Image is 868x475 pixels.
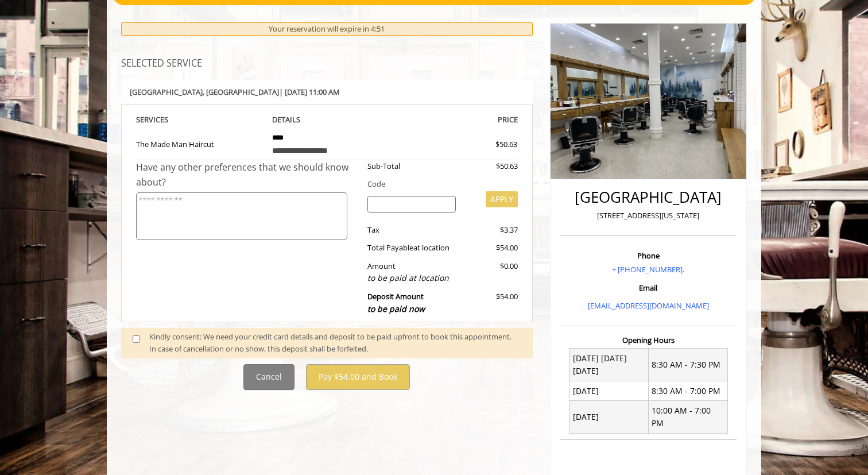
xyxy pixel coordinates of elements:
[136,126,263,160] td: The Made Man Haircut
[359,224,465,236] div: Tax
[359,260,465,285] div: Amount
[560,336,737,344] h3: Opening Hours
[413,242,449,253] span: at location
[563,284,734,292] h3: Email
[486,191,518,207] button: APPLY
[367,291,425,314] b: Deposit Amount
[569,349,649,381] td: [DATE] [DATE] [DATE]
[136,113,263,126] th: SERVICE
[563,252,734,260] h3: Phone
[359,178,518,190] div: Code
[648,381,727,401] td: 8:30 AM - 7:00 PM
[359,242,465,254] div: Total Payable
[203,87,279,97] span: , [GEOGRAPHIC_DATA]
[121,59,533,69] h3: SELECTED SERVICE
[612,264,684,275] a: + [PHONE_NUMBER].
[464,160,517,172] div: $50.63
[121,22,533,36] div: Your reservation will expire in 4:51
[464,291,517,315] div: $54.00
[390,113,518,126] th: PRICE
[648,401,727,434] td: 10:00 AM - 7:00 PM
[464,242,517,254] div: $54.00
[149,331,521,355] div: Kindly consent: We need your credit card details and deposit to be paid upfront to book this appo...
[263,113,391,126] th: DETAILS
[569,401,649,434] td: [DATE]
[367,272,456,284] div: to be paid at location
[464,260,517,285] div: $0.00
[648,349,727,381] td: 8:30 AM - 7:30 PM
[306,364,410,390] button: Pay $54.00 and Book
[563,210,734,222] p: [STREET_ADDRESS][US_STATE]
[359,160,465,172] div: Sub-Total
[136,160,359,190] div: Have any other preferences that we should know about?
[588,300,709,311] a: [EMAIL_ADDRESS][DOMAIN_NAME]
[563,189,734,206] h2: [GEOGRAPHIC_DATA]
[464,224,517,236] div: $3.37
[164,114,168,125] span: S
[243,364,294,390] button: Cancel
[367,303,425,314] span: to be paid now
[130,87,340,97] b: [GEOGRAPHIC_DATA] | [DATE] 11:00 AM
[569,381,649,401] td: [DATE]
[454,138,517,150] div: $50.63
